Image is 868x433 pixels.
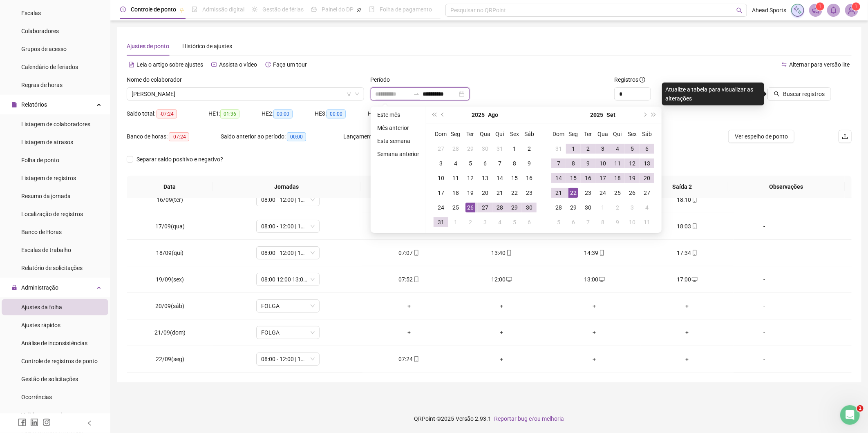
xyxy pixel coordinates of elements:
td: 2025-09-11 [610,156,625,171]
td: 2025-08-18 [448,185,463,200]
span: Escalas de trabalho [21,247,71,253]
span: Banco de Horas [21,229,62,235]
span: Listagem de registros [21,175,76,181]
td: 2025-09-26 [625,185,640,200]
div: 5 [627,144,637,154]
td: 2025-09-12 [625,156,640,171]
div: 17 [598,173,608,183]
span: Buscar registros [783,89,825,98]
div: 7 [495,158,505,168]
div: 26 [627,188,637,198]
td: 2025-09-03 [478,215,492,230]
div: - [740,195,788,204]
div: 31 [436,217,446,227]
div: 28 [495,203,505,212]
span: Ocorrências [21,394,52,400]
th: Qua [478,127,492,141]
span: lock [11,285,17,290]
span: 00:00 [327,109,346,118]
span: 16/09(ter) [157,196,183,203]
td: 2025-10-09 [610,215,625,230]
span: Listagem de atrasos [21,139,73,145]
td: 2025-09-10 [595,156,610,171]
th: Ter [581,127,595,141]
td: 2025-09-02 [463,215,478,230]
div: 1 [451,217,461,227]
td: 2025-08-15 [507,171,522,185]
td: 2025-08-01 [507,141,522,156]
span: 00:00 [287,132,306,141]
div: 5 [465,158,475,168]
span: 08:00 - 12:00 | 13:00 - 18:00 [261,220,315,232]
td: 2025-09-15 [566,171,581,185]
td: 2025-09-16 [581,171,595,185]
span: search [736,7,743,13]
div: 6 [480,158,490,168]
th: Dom [551,127,566,141]
th: Saída 2 [636,176,728,198]
td: 2025-07-30 [478,141,492,156]
th: Sáb [522,127,537,141]
div: 20 [480,188,490,198]
span: Alternar para versão lite [789,61,850,68]
th: Sex [625,127,640,141]
td: 2025-08-02 [522,141,537,156]
span: pushpin [357,7,362,12]
span: Escalas [21,10,41,16]
div: Saldo anterior ao período: [221,132,343,141]
td: 2025-09-06 [522,215,537,230]
div: 2 [583,144,593,154]
div: 11 [613,158,622,168]
iframe: Intercom live chat [840,405,860,425]
span: to [413,91,420,97]
td: 2025-08-26 [463,200,478,215]
span: Folha de pagamento [380,6,432,13]
div: 4 [451,158,461,168]
span: Painel do DP [322,6,353,13]
div: Lançamentos: [343,132,433,141]
span: Listagem de colaboradores [21,121,90,127]
td: 2025-10-01 [595,200,610,215]
span: Gestão de solicitações [21,376,78,382]
span: Ahead Sports [752,6,786,15]
td: 2025-08-25 [448,200,463,215]
span: Regras de horas [21,82,63,88]
span: file-done [192,7,197,12]
td: 2025-09-02 [581,141,595,156]
div: 27 [480,203,490,212]
span: pushpin [179,7,184,12]
td: 2025-10-10 [625,215,640,230]
div: 6 [524,217,534,227]
label: Período [371,75,396,84]
td: 2025-08-17 [434,185,448,200]
span: 08:00 - 12:00 | 13:00 - 18:00 [261,247,315,259]
td: 2025-08-23 [522,185,537,200]
td: 2025-10-03 [625,200,640,215]
div: 30 [524,203,534,212]
sup: Atualize o seu contato no menu Meus Dados [852,2,860,11]
div: 30 [480,144,490,154]
div: 18 [613,173,622,183]
span: info-circle [640,77,645,83]
td: 2025-07-31 [492,141,507,156]
span: AMANDA OLIVEIRA SANTOS [132,88,359,100]
span: Análise de inconsistências [21,340,87,346]
span: 08:00 12:00 13:00 17:00 [261,273,315,286]
td: 2025-10-02 [610,200,625,215]
div: 23 [524,188,534,198]
span: Localização de registros [21,211,83,217]
span: bell [830,7,837,14]
span: Leia o artigo sobre ajustes [136,61,203,68]
span: dashboard [311,7,317,12]
div: 15 [510,173,519,183]
div: 3 [627,203,637,212]
span: Calendário de feriados [21,64,78,70]
div: 1 [510,144,519,154]
span: mobile [691,197,698,203]
div: 19 [627,173,637,183]
span: Controle de ponto [131,6,176,13]
button: super-next-year [649,107,658,123]
div: 27 [436,144,446,154]
li: Semana anterior [374,149,423,159]
td: 2025-09-25 [610,185,625,200]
